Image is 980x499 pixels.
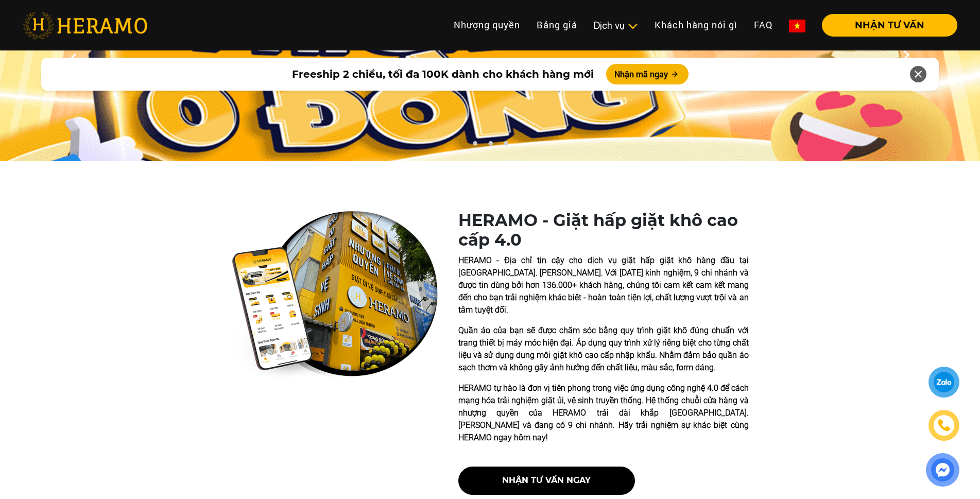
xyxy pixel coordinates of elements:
[646,14,746,36] a: Khách hàng nói gì
[822,14,957,37] button: NHẬN TƯ VẤN
[814,21,957,30] a: NHẬN TƯ VẤN
[501,141,511,151] button: 3
[470,141,480,151] button: 1
[458,211,749,250] h1: HERAMO - Giặt hấp giặt khô cao cấp 4.0
[458,382,749,444] p: HERAMO tự hào là đơn vị tiên phong trong việc ứng dụng công nghệ 4.0 để cách mạng hóa trải nghiệm...
[528,14,586,36] a: Bảng giá
[458,467,635,495] button: nhận tư vấn ngay
[938,420,950,431] img: phone-icon
[458,324,749,374] p: Quần áo của bạn sẽ được chăm sóc bằng quy trình giặt khô đúng chuẩn với trang thiết bị máy móc hi...
[746,14,781,36] a: FAQ
[23,12,147,39] img: heramo-logo.png
[789,20,805,32] img: vn-flag.png
[458,254,749,316] p: HERAMO - Địa chỉ tin cậy cho dịch vụ giặt hấp giặt khô hàng đầu tại [GEOGRAPHIC_DATA]. [PERSON_NA...
[930,411,958,439] a: phone-icon
[627,21,638,31] img: subToggleIcon
[292,66,594,82] span: Freeship 2 chiều, tối đa 100K dành cho khách hàng mới
[606,64,689,84] button: Nhận mã ngay
[594,19,638,32] div: Dịch vụ
[485,141,495,151] button: 2
[232,211,438,380] img: heramo-quality-banner
[445,14,528,36] a: Nhượng quyền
